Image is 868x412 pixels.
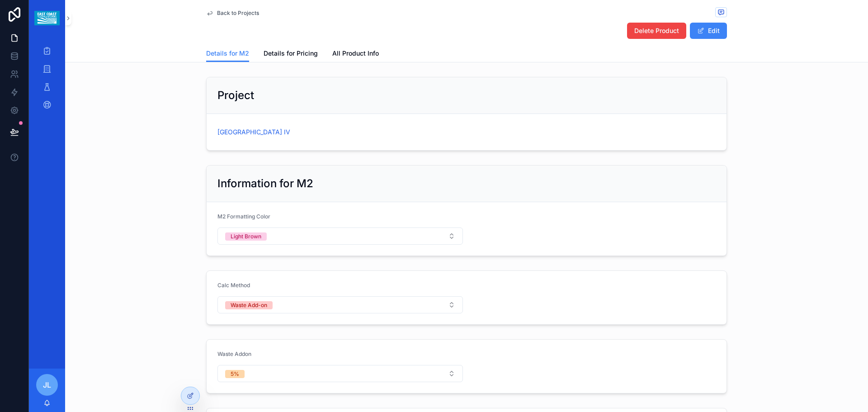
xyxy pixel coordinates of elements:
span: Details for Pricing [264,49,318,58]
h2: Information for M2 [217,176,313,191]
h2: Project [217,88,254,103]
a: Back to Projects [206,9,259,17]
span: Delete Product [634,26,679,35]
a: Details for M2 [206,45,249,62]
a: [GEOGRAPHIC_DATA] IV [217,128,290,137]
button: Edit [690,23,727,39]
span: M2 Formatting Color [217,213,270,220]
a: All Product Info [332,45,379,63]
div: Light Brown [231,232,261,241]
button: Select Button [217,227,463,245]
span: Waste Addon [217,350,251,357]
span: All Product Info [332,49,379,58]
span: Calc Method [217,282,250,289]
a: Details for Pricing [264,45,318,63]
span: Details for M2 [206,49,249,58]
div: 5% [231,370,239,378]
span: JL [43,379,51,390]
div: scrollable content [29,36,65,125]
button: Delete Product [627,23,686,39]
div: Waste Add-on [231,301,267,309]
button: Select Button [217,296,463,313]
button: Select Button [217,365,463,382]
img: App logo [34,11,59,25]
span: Back to Projects [217,9,259,17]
